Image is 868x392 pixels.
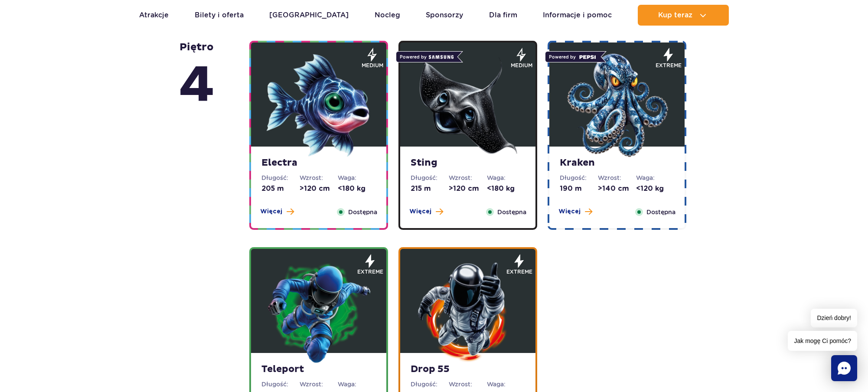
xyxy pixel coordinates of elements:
dt: Długość: [411,380,449,389]
button: Więcej [409,207,443,216]
span: extreme [506,268,532,276]
dd: <120 kg [636,184,674,193]
dd: <180 kg [487,184,525,193]
dt: Długość: [261,173,300,182]
span: Dzień dobry! [811,309,857,327]
span: Powered by [396,51,457,62]
button: Kup teraz [638,5,729,26]
dt: Długość: [411,173,449,182]
dd: 205 m [261,184,300,193]
dt: Waga: [487,173,525,182]
img: 683e9e16b5164260818783.png [267,260,371,364]
img: 683e9df96f1c7957131151.png [565,53,669,157]
span: Jak mogę Ci pomóc? [788,331,857,351]
span: extreme [357,268,383,276]
dt: Długość: [560,173,598,182]
span: 4 [179,54,215,118]
span: Więcej [558,207,581,216]
span: Powered by [545,51,601,62]
img: 683e9dd6f19b1268161416.png [416,53,520,157]
img: 683e9e24c5e48596947785.png [416,260,520,364]
span: extreme [656,62,682,69]
dd: >120 cm [300,184,338,193]
button: Więcej [260,207,294,216]
strong: Drop 55 [411,363,525,376]
a: Informacje i pomoc [543,5,612,26]
span: medium [511,62,532,69]
dt: Wzrost: [449,380,487,389]
dt: Długość: [261,380,300,389]
dd: 215 m [411,184,449,193]
a: [GEOGRAPHIC_DATA] [269,5,349,26]
dd: >120 cm [449,184,487,193]
a: Bilety i oferta [195,5,244,26]
div: Chat [831,355,857,381]
a: Sponsorzy [426,5,463,26]
a: Nocleg [375,5,400,26]
dt: Waga: [338,173,376,182]
strong: Kraken [560,157,674,169]
dt: Waga: [636,173,674,182]
span: Dostępna [348,207,377,217]
span: Dostępna [497,207,526,217]
span: Więcej [260,207,282,216]
dt: Wzrost: [449,173,487,182]
strong: Sting [411,157,525,169]
span: Kup teraz [658,11,692,19]
dd: >140 cm [598,184,636,193]
strong: piętro [179,41,215,118]
a: Dla firm [489,5,517,26]
dd: <180 kg [338,184,376,193]
span: Dostępna [646,207,675,217]
span: Więcej [409,207,431,216]
strong: Teleport [261,363,376,376]
a: Atrakcje [139,5,169,26]
dt: Waga: [487,380,525,389]
dt: Waga: [338,380,376,389]
dt: Wzrost: [300,380,338,389]
button: Więcej [558,207,592,216]
strong: Electra [261,157,376,169]
dd: 190 m [560,184,598,193]
dt: Wzrost: [598,173,636,182]
dt: Wzrost: [300,173,338,182]
span: medium [362,62,383,69]
img: 683e9dc030483830179588.png [267,53,371,157]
